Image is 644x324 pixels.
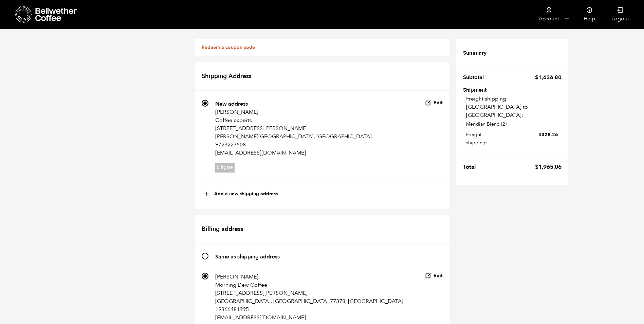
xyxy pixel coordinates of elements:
[215,108,372,116] p: [PERSON_NAME]
[215,141,372,149] p: 9723227508
[215,281,403,289] p: Morning Dew Coffee
[215,313,403,322] p: [EMAIL_ADDRESS][DOMAIN_NAME]
[195,62,449,91] h2: Shipping Address
[425,273,443,279] button: Edit
[215,289,403,297] p: [STREET_ADDRESS][PERSON_NAME]
[463,70,488,85] th: Subtotal
[202,100,208,107] input: New address [PERSON_NAME] Coffee experts [STREET_ADDRESS][PERSON_NAME] [PERSON_NAME][GEOGRAPHIC_D...
[466,130,558,147] label: Freight shipping:
[215,132,372,141] p: [PERSON_NAME][GEOGRAPHIC_DATA], [GEOGRAPHIC_DATA]
[203,188,278,200] button: +Add a new shipping address
[535,163,562,171] bdi: 1,965.06
[202,273,208,280] input: [PERSON_NAME] Morning Dew Coffee [STREET_ADDRESS][PERSON_NAME] [GEOGRAPHIC_DATA], [GEOGRAPHIC_DAT...
[466,95,562,119] p: Freight shipping [GEOGRAPHIC_DATA] to [GEOGRAPHIC_DATA]:
[215,149,372,157] p: [EMAIL_ADDRESS][DOMAIN_NAME]
[195,215,449,244] h2: Billing address
[215,100,248,108] strong: New address
[463,87,502,92] th: Shipment
[535,163,538,171] span: $
[215,273,403,281] p: [PERSON_NAME]
[538,131,558,138] bdi: 328.26
[535,74,562,81] bdi: 1,636.80
[203,188,209,200] span: +
[215,253,280,260] strong: Same as shipping address
[202,44,255,51] a: Redeem a coupon code
[202,253,208,259] input: Same as shipping address
[538,131,541,138] span: $
[215,305,403,313] p: 19366481995
[215,124,372,132] p: [STREET_ADDRESS][PERSON_NAME]
[425,100,443,106] button: Edit
[215,163,235,173] span: Liftgate
[215,297,403,305] p: [GEOGRAPHIC_DATA], [GEOGRAPHIC_DATA] 77378, [GEOGRAPHIC_DATA]
[463,46,491,60] th: Summary
[466,121,562,128] p: Meridian Blend (2)
[535,74,538,81] span: $
[463,160,480,175] th: Total
[215,116,372,124] p: Coffee experts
